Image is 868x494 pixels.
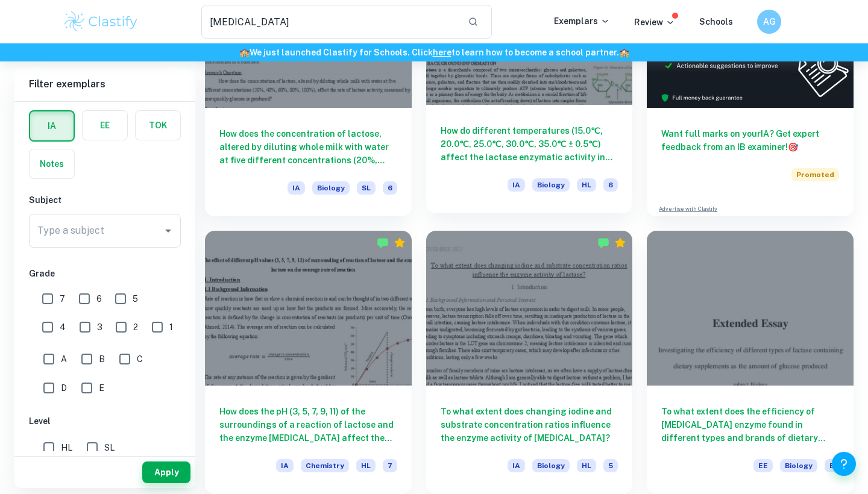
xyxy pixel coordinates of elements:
span: HL [577,459,596,472]
button: AG [757,10,781,34]
span: 4 [60,320,66,334]
button: Open [160,222,177,239]
span: Biology [532,459,570,472]
span: A [61,352,67,366]
a: To what extent does changing iodine and substrate concentration ratios influence the enzyme activ... [426,231,633,494]
span: HL [61,441,72,454]
span: C [137,352,143,366]
button: Help and Feedback [832,452,856,476]
a: Advertise with Clastify [659,205,717,213]
h6: How do different temperatures (15.0℃, 20.0℃, 25.0℃, 30.0℃, 35.0℃ ± 0.5℃) affect the lactase enzym... [441,124,618,164]
input: Search for any exemplars... [201,5,458,39]
a: To what extent does the efficiency of [MEDICAL_DATA] enzyme found in different types and brands o... [647,231,854,494]
h6: Want full marks on your IA ? Get expert feedback from an IB examiner! [661,127,839,154]
span: 5 [133,292,138,305]
span: IA [508,178,525,192]
span: 🎯 [788,142,798,152]
img: Marked [377,237,389,249]
span: Biology [780,459,817,472]
h6: Subject [29,193,181,207]
span: B [99,352,105,366]
span: IA [276,459,294,472]
h6: To what extent does changing iodine and substrate concentration ratios influence the enzyme activ... [441,405,618,445]
button: TOK [136,111,180,140]
img: Marked [597,237,609,249]
span: 6 [383,181,397,195]
img: Clastify logo [63,10,139,34]
h6: How does the concentration of lactose, altered by diluting whole milk with water at five differen... [219,127,397,167]
span: D [61,381,67,395]
button: EE [83,111,127,140]
span: SL [357,181,376,195]
p: Exemplars [554,14,610,28]
span: EE [753,459,773,472]
span: IA [288,181,305,195]
span: Biology [312,181,350,195]
span: 5 [603,459,618,472]
button: Apply [142,461,190,483]
a: here [433,48,451,57]
h6: We just launched Clastify for Schools. Click to learn how to become a school partner. [2,46,866,59]
button: IA [30,111,74,140]
span: 7 [383,459,397,472]
span: HL [577,178,596,192]
a: How does the pH (3, 5, 7, 9, 11) of the surroundings of a reaction of lactose and the enzyme [MED... [205,231,412,494]
span: 1 [169,320,173,334]
a: Schools [699,17,733,27]
h6: Grade [29,267,181,280]
div: Premium [614,237,626,249]
span: 6 [603,178,618,192]
button: Notes [30,149,74,178]
div: Premium [394,237,406,249]
span: Biology [532,178,570,192]
span: Promoted [791,168,839,181]
span: 2 [133,320,138,334]
span: 🏫 [239,48,250,57]
h6: To what extent does the efficiency of [MEDICAL_DATA] enzyme found in different types and brands o... [661,405,839,445]
span: Chemistry [301,459,349,472]
span: 🏫 [619,48,629,57]
span: HL [356,459,376,472]
span: IA [508,459,525,472]
p: Review [634,16,675,29]
span: 3 [97,320,102,334]
h6: Level [29,414,181,428]
span: 6 [96,292,102,305]
h6: Filter exemplars [14,67,195,101]
span: E [99,381,104,395]
span: SL [104,441,115,454]
h6: AG [763,15,776,28]
span: 7 [60,292,65,305]
h6: How does the pH (3, 5, 7, 9, 11) of the surroundings of a reaction of lactose and the enzyme [MED... [219,405,397,445]
span: B [825,459,839,472]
